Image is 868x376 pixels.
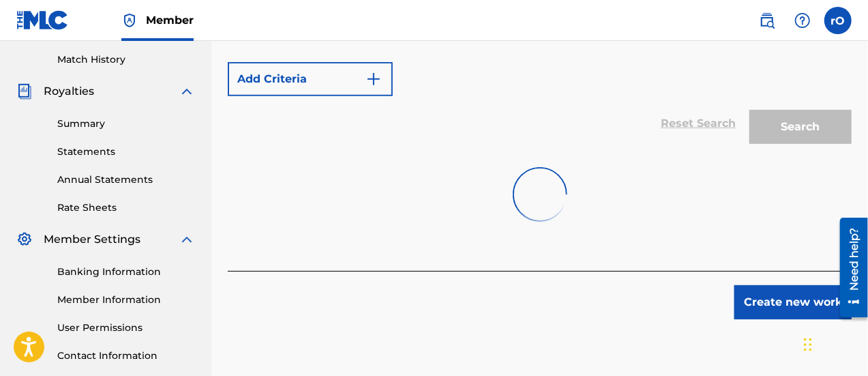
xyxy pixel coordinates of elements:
[16,83,33,100] img: Royalties
[734,285,852,319] button: Create new work
[44,231,140,248] span: Member Settings
[753,7,781,34] a: Public Search
[57,349,195,363] a: Contact Information
[16,231,33,248] img: Member Settings
[57,173,195,187] a: Annual Statements
[44,83,94,100] span: Royalties
[365,71,382,87] img: 9d2ae6d4665cec9f34b9.svg
[57,53,195,67] a: Match History
[228,62,393,96] button: Add Criteria
[794,12,811,29] img: help
[830,212,868,322] iframe: Resource Center
[57,265,195,279] a: Banking Information
[789,7,816,34] div: Help
[228,55,852,151] form: Search Form
[804,324,812,365] div: Drag
[513,167,567,222] img: preloader
[16,10,69,30] img: MLC Logo
[57,117,195,131] a: Summary
[179,83,195,100] img: expand
[57,321,195,335] a: User Permissions
[800,310,868,376] iframe: Chat Widget
[57,145,195,159] a: Statements
[824,7,852,34] div: User Menu
[759,12,775,29] img: search
[121,12,138,29] img: Top Rightsholder
[179,231,195,248] img: expand
[146,12,194,28] span: Member
[57,293,195,307] a: Member Information
[57,201,195,215] a: Rate Sheets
